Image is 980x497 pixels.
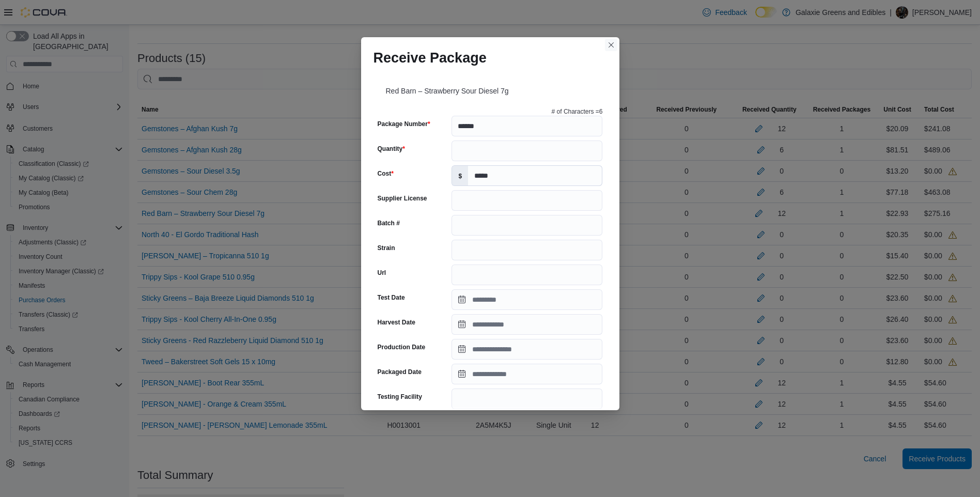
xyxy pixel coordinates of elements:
[452,364,602,384] input: Press the down key to open a popover containing a calendar.
[378,244,395,252] label: Strain
[378,169,394,178] label: Cost
[378,269,386,277] label: Url
[378,293,405,302] label: Test Date
[378,219,400,227] label: Batch #
[552,107,603,116] p: # of Characters = 6
[378,368,422,376] label: Packaged Date
[378,343,426,351] label: Production Date
[452,314,602,335] input: Press the down key to open a popover containing a calendar.
[378,318,415,327] label: Harvest Date
[452,289,602,310] input: Press the down key to open a popover containing a calendar.
[378,120,430,128] label: Package Number
[378,194,427,203] label: Supplier License
[374,50,487,66] h1: Receive Package
[452,339,602,360] input: Press the down key to open a popover containing a calendar.
[374,74,607,103] div: Red Barn – Strawberry Sour Diesel 7g
[452,166,468,185] label: $
[378,393,422,401] label: Testing Facility
[378,145,405,153] label: Quantity
[605,39,617,51] button: Closes this modal window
